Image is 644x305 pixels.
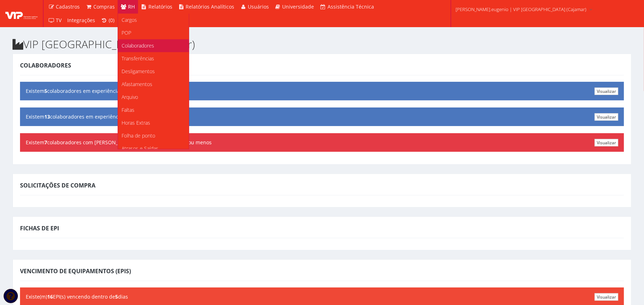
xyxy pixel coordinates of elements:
a: Visualizar [595,293,618,301]
a: Integrações [65,14,98,27]
h2: VIP [GEOGRAPHIC_DATA] (Cajamar) [13,38,631,50]
span: Afastamentos [122,81,152,87]
span: Cargos [122,16,137,23]
span: Arquivo [122,94,138,100]
div: Existem colaboradores em experiência entre [20,107,624,126]
span: Vencimento de Equipamentos (EPIs) [20,267,131,275]
a: Visualizar [595,113,618,121]
div: Existem colaboradores em experiência dentro de [20,82,624,100]
span: Relatórios Analíticos [186,3,235,10]
span: [PERSON_NAME].eugenio | VIP [GEOGRAPHIC_DATA] (Cajamar) [456,6,586,13]
span: POP [122,29,131,36]
a: (0) [98,14,118,27]
span: Solicitações de Compra [20,181,95,189]
span: Folha de ponto [122,132,155,139]
a: Atrasos e Saídas Antecipadas [118,142,189,161]
span: Assistência Técnica [328,3,374,10]
span: TV [56,17,62,24]
b: 16 [47,293,53,300]
span: RH [128,3,135,10]
span: Fichas de EPI [20,224,59,232]
a: Desligamentos [118,65,189,78]
a: Visualizar [595,87,618,95]
b: 5 [115,293,118,300]
img: logo [5,8,38,19]
span: Compras [93,3,115,10]
a: POP [118,26,189,39]
span: Horas Extras [122,119,150,126]
a: Folha de ponto [118,129,189,142]
span: Colaboradores [122,42,154,49]
span: Universidade [282,3,314,10]
a: Transferências [118,52,189,65]
a: TV [45,14,65,27]
b: 13 [44,113,50,120]
span: Integrações [68,17,95,24]
span: Relatórios [148,3,172,10]
a: Horas Extras [118,116,189,129]
a: Arquivo [118,91,189,104]
div: Existem colaboradores com [PERSON_NAME] vencendo em 30 dias ou menos [20,133,624,152]
span: (0) [109,17,114,24]
span: Atrasos e Saídas Antecipadas [122,145,158,158]
a: Visualizar [595,139,618,146]
span: Cadastros [56,3,80,10]
span: Transferências [122,55,154,62]
a: Colaboradores [118,39,189,52]
span: Desligamentos [122,68,155,75]
a: Cargos [118,14,189,26]
a: Afastamentos [118,78,189,91]
b: 7 [44,139,47,146]
span: Faltas [122,106,134,113]
span: Colaboradores [20,61,71,69]
a: Faltas [118,104,189,116]
b: 5 [44,87,47,94]
span: Usuários [248,3,269,10]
